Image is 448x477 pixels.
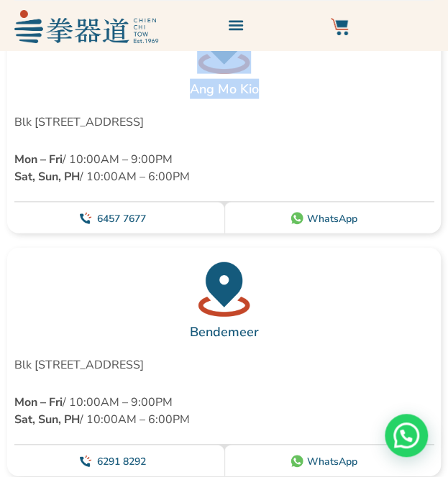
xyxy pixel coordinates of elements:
[14,152,63,167] strong: Mon – Fri
[14,412,80,427] strong: Sat, Sun, PH
[14,356,434,374] p: Blk [STREET_ADDRESS]
[331,18,348,35] img: Website Icon-03
[14,394,63,410] strong: Mon – Fri
[385,414,428,457] div: Need help? WhatsApp contact
[14,114,434,131] p: Blk [STREET_ADDRESS]
[14,394,434,428] p: / 10:00AM – 9:00PM / 10:00AM – 6:00PM
[197,262,252,317] img: Website Icon-01
[307,455,357,468] a: WhatsApp
[307,212,357,226] a: WhatsApp
[14,322,434,342] h3: Bendemeer
[97,455,146,468] a: 6291 8292
[14,151,434,185] p: / 10:00AM – 9:00PM / 10:00AM – 6:00PM
[14,79,434,99] h3: Ang Mo Kio
[224,13,247,37] div: Menu Toggle
[14,169,80,185] strong: Sat, Sun, PH
[97,212,146,226] a: 6457 7677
